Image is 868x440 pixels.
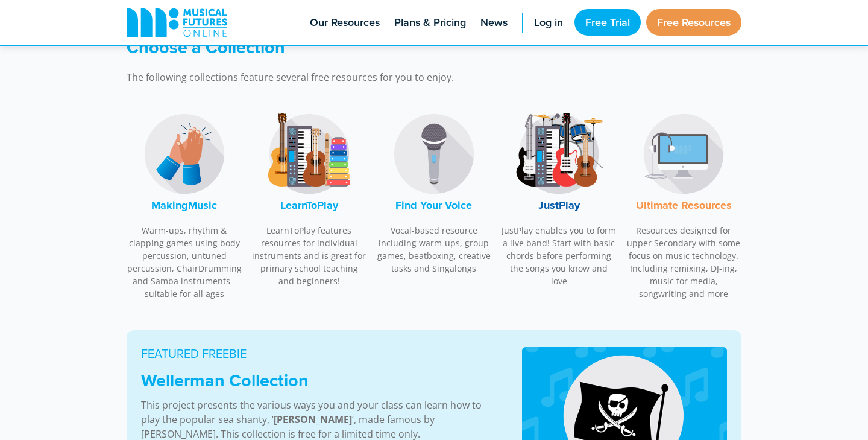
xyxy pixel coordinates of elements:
font: JustPlay [538,197,580,213]
font: LearnToPlay [280,197,338,213]
p: Warm-ups, rhythm & clapping games using body percussion, untuned percussion, ChairDrumming and Sa... [127,224,242,300]
img: Find Your Voice Logo [389,109,479,199]
font: Ultimate Resources [636,197,732,213]
a: LearnToPlay LogoLearnToPlay LearnToPlay features resources for individual instruments and is grea... [251,103,367,294]
p: LearnToPlay features resources for individual instruments and is great for primary school teachin... [251,224,367,287]
p: FEATURED FREEBIE [141,345,492,363]
span: Our Resources [310,14,380,31]
h3: Choose a Collection [127,37,597,58]
span: Log in [534,14,563,31]
img: LearnToPlay Logo [264,109,354,199]
strong: Wellerman Collection [141,368,309,393]
img: MakingMusic Logo [139,109,230,199]
a: Free Trial [574,9,641,36]
font: Find Your Voice [395,197,472,213]
a: JustPlay LogoJustPlay JustPlay enables you to form a live band! Start with basic chords before pe... [501,103,617,294]
p: JustPlay enables you to form a live band! Start with basic chords before performing the songs you... [501,224,617,287]
strong: [PERSON_NAME] [274,413,352,426]
a: MakingMusic LogoMakingMusic Warm-ups, rhythm & clapping games using body percussion, untuned perc... [127,103,242,307]
a: Free Resources [646,9,741,36]
span: Plans & Pricing [394,14,466,31]
a: Music Technology LogoUltimate Resources Resources designed for upper Secondary with some focus on... [626,103,741,307]
p: Resources designed for upper Secondary with some focus on music technology. Including remixing, D... [626,224,741,300]
span: News [480,14,508,31]
p: The following collections feature several free resources for you to enjoy. [127,70,597,84]
p: Vocal-based resource including warm-ups, group games, beatboxing, creative tasks and Singalongs [376,224,492,275]
a: Find Your Voice LogoFind Your Voice Vocal-based resource including warm-ups, group games, beatbox... [376,103,492,281]
img: JustPlay Logo [514,109,604,199]
font: MakingMusic [151,197,217,213]
img: Music Technology Logo [638,109,729,199]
